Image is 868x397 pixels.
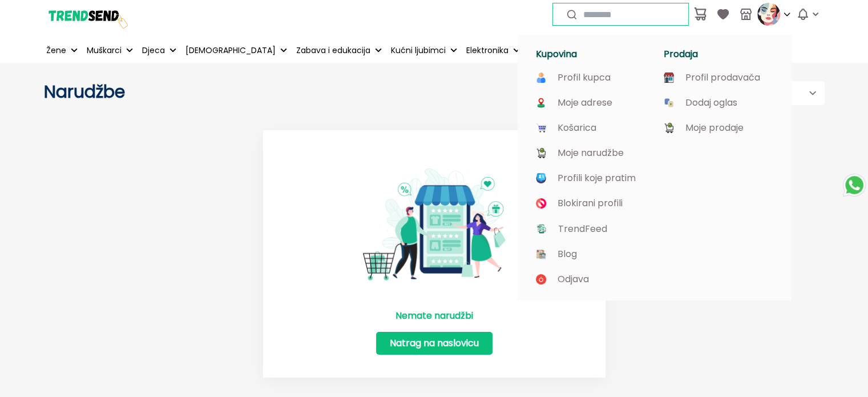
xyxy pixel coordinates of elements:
img: image [664,123,674,133]
button: Žene [44,38,80,63]
p: Blokirani profili [558,198,623,208]
p: Žene [46,45,66,57]
a: TrendFeed [536,223,645,234]
a: Blokirani profili [536,198,645,208]
img: image [536,223,547,234]
img: profile picture [757,3,780,26]
p: Profil kupca [558,73,611,83]
p: [DEMOGRAPHIC_DATA] [185,45,276,57]
p: Kućni ljubimci [391,45,446,57]
p: Moje adrese [558,98,612,108]
p: TrendFeed [558,224,607,234]
p: Zabava i edukacija [296,45,370,57]
a: Profili koje pratim [536,173,645,183]
a: Profil prodavača [664,73,773,83]
img: image [536,274,546,284]
img: image [536,249,546,259]
img: image [536,98,546,108]
button: Djeca [140,38,179,63]
a: Natrag na naslovicu [376,332,492,355]
a: Dodaj oglas [664,98,773,108]
button: Elektronika [464,38,522,63]
p: Muškarci [87,45,122,57]
h1: Prodaja [664,49,778,60]
p: Profil prodavača [685,73,760,83]
button: [DEMOGRAPHIC_DATA] [183,38,289,63]
a: Košarica [536,123,645,133]
p: Dodaj oglas [685,98,737,108]
img: image [536,73,546,83]
img: image [664,73,674,83]
p: Moje prodaje [685,123,744,133]
h2: Narudžbe [44,82,434,102]
p: Moje narudžbe [558,148,624,158]
a: Moje adrese [536,98,645,108]
h1: Kupovina [536,49,650,60]
a: Moje prodaje [664,123,773,133]
img: image [536,198,546,208]
button: Zabava i edukacija [294,38,384,63]
p: Djeca [142,45,165,57]
p: Profili koje pratim [558,173,636,183]
a: Blog [536,249,645,259]
p: Blog [558,249,577,259]
img: image [536,173,546,183]
a: Profil kupca [536,73,645,83]
button: Muškarci [84,38,135,63]
img: image [664,98,674,108]
p: Elektronika [466,45,508,57]
img: No Item [363,153,506,296]
button: Kućni ljubimci [389,38,459,63]
p: Košarica [558,123,596,133]
a: Moje narudžbe [536,148,645,158]
img: image [536,148,546,158]
img: image [536,123,546,133]
p: Nemate narudžbi [395,309,473,323]
p: Odjava [558,274,589,284]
